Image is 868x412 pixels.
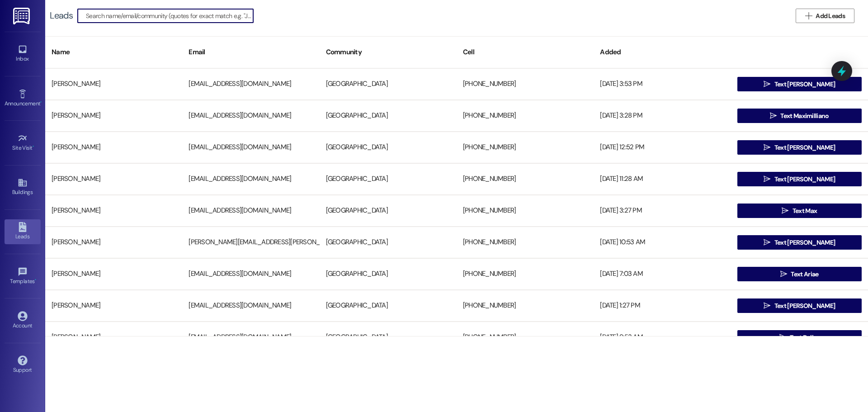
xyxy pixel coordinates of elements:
input: Search name/email/community (quotes for exact match e.g. "John Smith") [86,9,253,22]
div: [EMAIL_ADDRESS][DOMAIN_NAME] [182,328,319,346]
div: [DATE] 1:27 PM [594,297,731,315]
button: Text [PERSON_NAME] [737,77,862,91]
span: Text [PERSON_NAME] [774,301,835,311]
div: [PERSON_NAME][EMAIL_ADDRESS][PERSON_NAME][DOMAIN_NAME] [182,233,319,251]
div: [EMAIL_ADDRESS][DOMAIN_NAME] [182,265,319,283]
div: [EMAIL_ADDRESS][DOMAIN_NAME] [182,138,319,156]
div: [PHONE_NUMBER] [457,328,594,346]
i:  [770,112,777,119]
span: • [33,143,34,150]
span: Add Leads [816,11,845,21]
div: [DATE] 12:52 PM [594,138,731,156]
div: [EMAIL_ADDRESS][DOMAIN_NAME] [182,297,319,315]
div: [PERSON_NAME] [45,75,182,93]
div: [GEOGRAPHIC_DATA] [320,328,457,346]
div: [PHONE_NUMBER] [457,233,594,251]
div: Cell [457,41,594,63]
div: [DATE] 10:53 AM [594,233,731,251]
div: [GEOGRAPHIC_DATA] [320,138,457,156]
div: [PHONE_NUMBER] [457,170,594,188]
div: [GEOGRAPHIC_DATA] [320,265,457,283]
a: Templates • [5,264,41,289]
a: Account [5,308,41,333]
div: Community [320,41,457,63]
span: • [40,99,42,105]
span: Text Ariae [791,270,818,279]
button: Add Leads [796,9,854,23]
div: [PHONE_NUMBER] [457,107,594,125]
div: [DATE] 3:27 PM [594,202,731,220]
span: Text [PERSON_NAME] [774,143,835,152]
div: [GEOGRAPHIC_DATA] [320,202,457,220]
a: Buildings [5,175,41,199]
button: Text [PERSON_NAME] [737,298,862,313]
div: [PERSON_NAME] [45,170,182,188]
a: Leads [5,219,41,244]
i:  [764,175,770,183]
i:  [764,81,770,88]
div: [PERSON_NAME] [45,138,182,156]
div: [GEOGRAPHIC_DATA] [320,75,457,93]
div: [PHONE_NUMBER] [457,138,594,156]
button: Text [PERSON_NAME] [737,172,862,186]
a: Site Visit • [5,131,41,155]
i:  [779,334,786,341]
i:  [764,302,770,309]
div: Added [594,41,731,63]
span: Text [PERSON_NAME] [774,80,835,89]
span: Text Max [793,206,817,216]
div: [DATE] 11:28 AM [594,170,731,188]
div: Leads [50,11,73,20]
span: Text Maximilliano [780,111,829,121]
div: [EMAIL_ADDRESS][DOMAIN_NAME] [182,202,319,220]
div: [PHONE_NUMBER] [457,202,594,220]
img: ResiDesk Logo [13,8,32,24]
div: [EMAIL_ADDRESS][DOMAIN_NAME] [182,75,319,93]
div: [PERSON_NAME] [45,233,182,251]
i:  [764,144,770,151]
div: [PERSON_NAME] [45,265,182,283]
div: [GEOGRAPHIC_DATA] [320,233,457,251]
div: [EMAIL_ADDRESS][DOMAIN_NAME] [182,170,319,188]
button: Text [PERSON_NAME] [737,140,862,155]
div: Name [45,41,182,63]
button: Text Dallas [737,330,862,345]
span: Text [PERSON_NAME] [774,175,835,184]
div: [PERSON_NAME] [45,202,182,220]
div: [PHONE_NUMBER] [457,297,594,315]
i:  [805,12,812,19]
div: Email [182,41,319,63]
button: Text Ariae [737,267,862,281]
div: [GEOGRAPHIC_DATA] [320,297,457,315]
span: Text Dallas [790,333,819,342]
button: Text Maximilliano [737,109,862,123]
i:  [764,239,770,246]
i:  [782,207,788,214]
div: [PERSON_NAME] [45,328,182,346]
span: Text [PERSON_NAME] [774,238,835,247]
div: [PHONE_NUMBER] [457,75,594,93]
div: [DATE] 7:03 AM [594,265,731,283]
div: [PERSON_NAME] [45,107,182,125]
span: • [35,277,36,283]
button: Text Max [737,204,862,218]
div: [PERSON_NAME] [45,297,182,315]
button: Text [PERSON_NAME] [737,235,862,250]
div: [PHONE_NUMBER] [457,265,594,283]
div: [DATE] 3:28 PM [594,107,731,125]
a: Support [5,353,41,377]
div: [EMAIL_ADDRESS][DOMAIN_NAME] [182,107,319,125]
div: [GEOGRAPHIC_DATA] [320,107,457,125]
i:  [780,270,787,278]
div: [DATE] 9:53 AM [594,328,731,346]
div: [DATE] 3:53 PM [594,75,731,93]
a: Inbox [5,42,41,66]
div: [GEOGRAPHIC_DATA] [320,170,457,188]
